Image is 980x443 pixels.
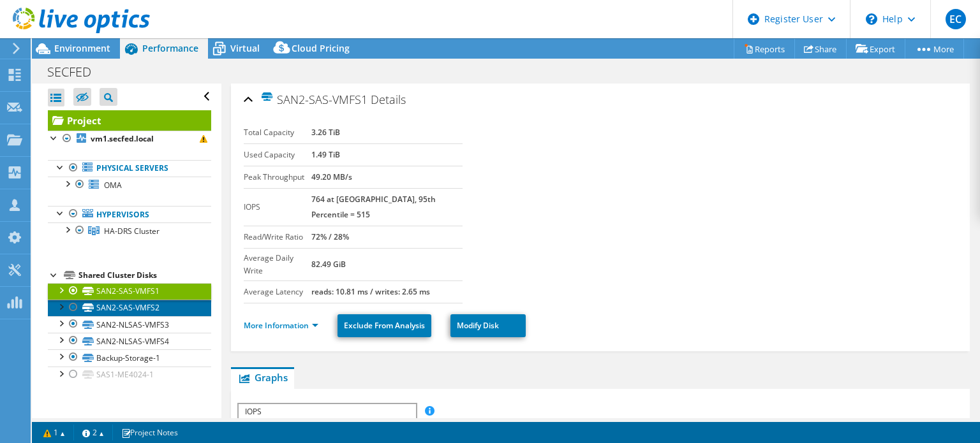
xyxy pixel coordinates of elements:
[794,39,847,59] a: Share
[244,201,311,214] label: IOPS
[734,39,795,59] a: Reports
[450,314,526,337] a: Modify Disk
[48,333,211,349] a: SAN2-NLSAS-VMFS4
[54,42,110,54] span: Environment
[78,268,211,283] div: Shared Cluster Disks
[244,126,311,139] label: Total Capacity
[244,171,311,184] label: Peak Throughput
[311,127,340,138] b: 3.26 TiB
[48,349,211,366] a: Backup-Storage-1
[244,149,311,161] label: Used Capacity
[371,92,406,107] span: Details
[244,320,318,331] a: More Information
[104,226,160,236] span: HA-DRS Cluster
[260,92,367,106] span: SAN2-SAS-VMFS1
[41,65,111,79] h1: SECFED
[48,131,211,147] a: vm1.secfed.local
[112,425,187,440] a: Project Notes
[48,110,211,131] a: Project
[846,39,905,59] a: Export
[48,300,211,316] a: SAN2-SAS-VMFS2
[311,194,436,220] b: 764 at [GEOGRAPHIC_DATA], 95th Percentile = 515
[48,367,211,383] a: SAS1-ME4024-1
[905,39,964,59] a: More
[244,252,311,277] label: Average Daily Write
[866,13,877,25] svg: \n
[91,133,154,144] b: vm1.secfed.local
[292,42,350,54] span: Cloud Pricing
[239,404,415,419] span: IOPS
[338,314,431,337] a: Exclude From Analysis
[34,425,74,440] a: 1
[946,9,966,29] span: EC
[48,177,211,193] a: OMA
[48,206,211,222] a: Hypervisors
[244,231,311,243] label: Read/Write Ratio
[142,42,198,54] span: Performance
[48,283,211,300] a: SAN2-SAS-VMFS1
[104,180,122,191] span: OMA
[311,286,430,297] b: reads: 10.81 ms / writes: 2.65 ms
[311,259,346,270] b: 82.49 GiB
[48,222,211,239] a: HA-DRS Cluster
[48,316,211,333] a: SAN2-NLSAS-VMFS3
[48,160,211,177] a: Physical Servers
[311,171,352,182] b: 49.20 MB/s
[311,231,349,242] b: 72% / 28%
[244,286,311,298] label: Average Latency
[237,371,288,384] span: Graphs
[230,42,260,54] span: Virtual
[73,425,113,440] a: 2
[311,149,340,160] b: 1.49 TiB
